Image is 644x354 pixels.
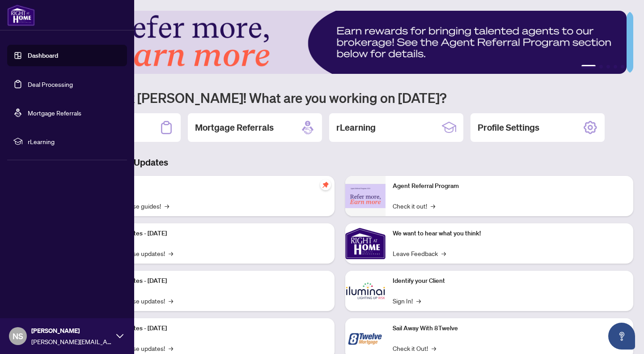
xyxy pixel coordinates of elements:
span: NS [13,330,23,342]
img: Agent Referral Program [345,184,386,209]
a: Check it out!→ [393,201,435,211]
span: → [432,343,436,353]
span: → [416,296,421,306]
button: 1 [581,65,596,68]
img: Slide 0 [47,11,627,74]
span: → [169,296,173,306]
button: 5 [621,65,624,68]
a: Dashboard [28,51,58,60]
p: Platform Updates - [DATE] [94,229,327,239]
span: → [431,201,435,211]
span: → [169,343,173,353]
span: → [441,248,446,258]
h2: Profile Settings [478,121,539,134]
h2: rLearning [336,121,376,134]
h3: Brokerage & Industry Updates [47,156,633,169]
span: [PERSON_NAME][EMAIL_ADDRESS][DOMAIN_NAME] [31,337,112,346]
button: 3 [606,65,610,68]
img: logo [7,4,35,26]
img: Identify your Client [345,271,386,311]
span: [PERSON_NAME] [31,326,112,336]
h2: Mortgage Referrals [195,121,274,134]
span: → [165,201,169,211]
span: rLearning [28,136,121,146]
a: Sign In!→ [393,296,421,306]
button: 2 [599,65,603,68]
span: → [169,248,173,258]
button: 4 [614,65,617,68]
p: Sail Away With 8Twelve [393,324,626,333]
a: Mortgage Referrals [28,109,81,117]
p: We want to hear what you think! [393,229,626,239]
p: Platform Updates - [DATE] [94,276,327,286]
p: Identify your Client [393,276,626,286]
h1: Welcome back [PERSON_NAME]! What are you working on [DATE]? [47,89,633,106]
p: Platform Updates - [DATE] [94,324,327,333]
span: pushpin [320,179,331,190]
button: Open asap [608,323,635,350]
a: Leave Feedback→ [393,248,446,258]
a: Deal Processing [28,80,73,88]
a: Check it Out!→ [393,343,436,353]
img: We want to hear what you think! [345,223,386,264]
p: Self-Help [94,181,327,191]
p: Agent Referral Program [393,181,626,191]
